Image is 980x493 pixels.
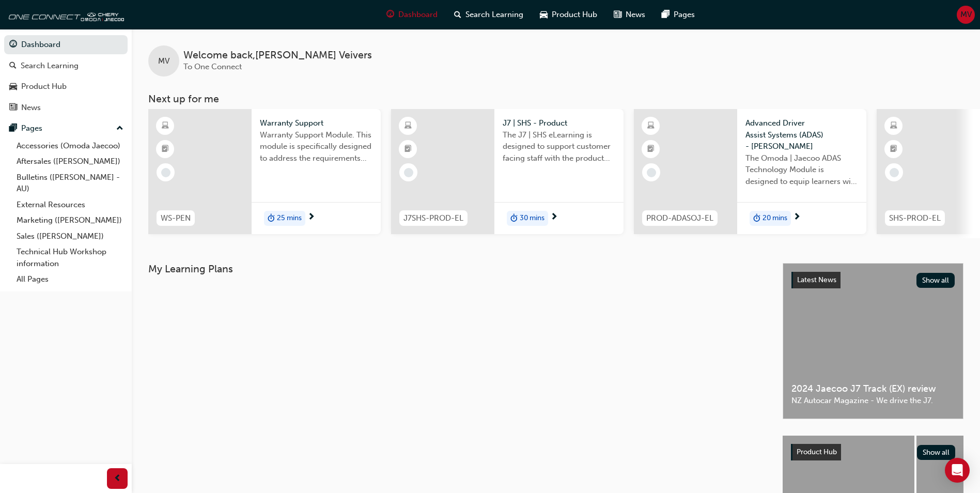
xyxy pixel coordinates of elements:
[945,458,970,483] div: Open Intercom Messenger
[4,119,128,138] button: Pages
[260,129,372,164] span: Warranty Support Module. This module is specifically designed to address the requirements and pro...
[21,122,42,134] div: Pages
[465,9,523,21] span: Search Learning
[957,6,975,24] button: MV
[647,119,655,133] span: learningResourceType_ELEARNING-icon
[763,212,787,224] span: 20 mins
[405,143,412,156] span: booktick-icon
[605,4,654,25] a: news-iconNews
[4,33,128,119] button: DashboardSearch LearningProduct HubNews
[9,40,17,50] span: guage-icon
[9,82,17,91] span: car-icon
[161,168,170,177] span: learningRecordVerb_NONE-icon
[4,98,128,117] a: News
[405,119,412,133] span: learningResourceType_ELEARNING-icon
[626,9,645,21] span: News
[890,143,897,156] span: booktick-icon
[268,212,275,225] span: duration-icon
[148,263,766,275] h3: My Learning Plans
[662,8,670,21] span: pages-icon
[9,124,17,133] span: pages-icon
[454,8,461,21] span: search-icon
[260,117,372,129] span: Warranty Support
[783,263,963,419] a: Latest NewsShow all2024 Jaecoo J7 Track (EX) reviewNZ Autocar Magazine - We drive the J7.
[12,170,128,197] a: Bulletins ([PERSON_NAME] - AU)
[183,50,372,61] span: Welcome back , [PERSON_NAME] Veivers
[116,122,123,135] span: up-icon
[674,9,695,21] span: Pages
[797,448,837,456] span: Product Hub
[378,4,446,25] a: guage-iconDashboard
[647,143,655,156] span: booktick-icon
[5,4,124,25] img: oneconnect
[4,77,128,96] a: Product Hub
[398,9,438,21] span: Dashboard
[745,152,858,188] span: The Omoda | Jaecoo ADAS Technology Module is designed to equip learners with essential knowledge ...
[21,60,79,72] div: Search Learning
[791,444,955,460] a: Product HubShow all
[654,4,703,25] a: pages-iconPages
[403,212,463,224] span: J7SHS-PROD-EL
[520,212,545,224] span: 30 mins
[745,117,858,152] span: Advanced Driver Assist Systems (ADAS) - [PERSON_NAME]
[404,168,413,177] span: learningRecordVerb_NONE-icon
[753,212,760,225] span: duration-icon
[550,213,558,222] span: next-icon
[646,212,713,224] span: PROD-ADASOJ-EL
[12,138,128,154] a: Accessories (Omoda Jaecoo)
[791,395,955,407] span: NZ Autocar Magazine - We drive the J7.
[162,143,169,156] span: booktick-icon
[161,212,191,224] span: WS-PEN
[391,109,624,234] a: J7SHS-PROD-ELJ7 | SHS - ProductThe J7 | SHS eLearning is designed to support customer facing staf...
[386,8,394,21] span: guage-icon
[793,213,801,222] span: next-icon
[614,8,621,21] span: news-icon
[916,273,955,288] button: Show all
[552,9,597,21] span: Product Hub
[960,9,972,21] span: MV
[158,55,169,67] span: MV
[647,168,656,177] span: learningRecordVerb_NONE-icon
[634,109,866,234] a: PROD-ADASOJ-ELAdvanced Driver Assist Systems (ADAS) - [PERSON_NAME]The Omoda | Jaecoo ADAS Techno...
[183,62,242,71] span: To One Connect
[132,93,980,105] h3: Next up for me
[4,35,128,54] a: Dashboard
[307,213,315,222] span: next-icon
[12,197,128,213] a: External Resources
[510,212,518,225] span: duration-icon
[503,129,615,164] span: The J7 | SHS eLearning is designed to support customer facing staff with the product and sales in...
[12,153,128,170] a: Aftersales ([PERSON_NAME])
[4,56,128,75] a: Search Learning
[791,272,955,288] a: Latest NewsShow all
[162,119,169,133] span: learningResourceType_ELEARNING-icon
[889,212,941,224] span: SHS-PROD-EL
[12,244,128,271] a: Technical Hub Workshop information
[277,212,302,224] span: 25 mins
[148,109,381,234] a: WS-PENWarranty SupportWarranty Support Module. This module is specifically designed to address th...
[12,271,128,287] a: All Pages
[890,168,899,177] span: learningRecordVerb_NONE-icon
[12,228,128,244] a: Sales ([PERSON_NAME])
[503,117,615,129] span: J7 | SHS - Product
[791,383,955,395] span: 2024 Jaecoo J7 Track (EX) review
[446,4,532,25] a: search-iconSearch Learning
[917,445,956,460] button: Show all
[890,119,897,133] span: learningResourceType_ELEARNING-icon
[12,212,128,228] a: Marketing ([PERSON_NAME])
[797,275,836,284] span: Latest News
[114,472,121,485] span: prev-icon
[21,81,67,93] div: Product Hub
[540,8,548,21] span: car-icon
[21,102,41,114] div: News
[9,61,17,71] span: search-icon
[9,103,17,113] span: news-icon
[532,4,605,25] a: car-iconProduct Hub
